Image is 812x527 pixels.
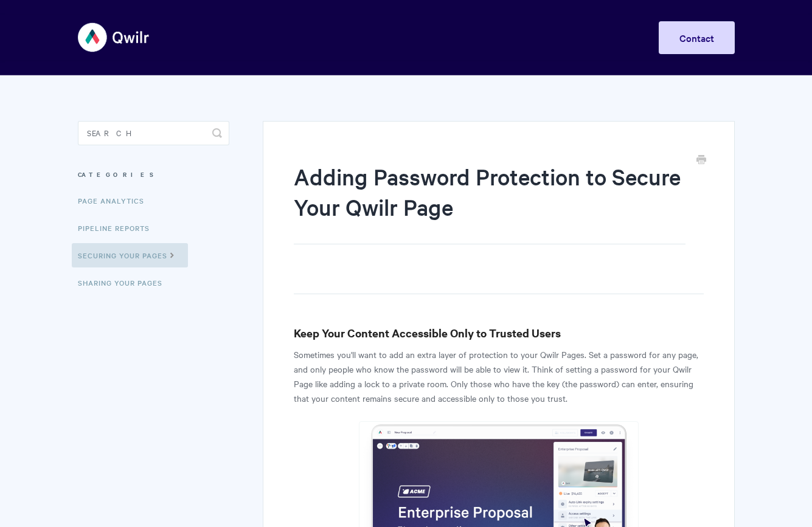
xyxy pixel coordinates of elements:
[696,154,706,167] a: Print this Article
[72,243,188,267] a: Securing Your Pages
[294,161,685,244] h1: Adding Password Protection to Secure Your Qwilr Page
[78,164,229,185] h3: Categories
[294,325,703,342] h3: Keep Your Content Accessible Only to Trusted Users
[78,121,229,145] input: Search
[78,270,172,295] a: Sharing Your Pages
[78,216,159,240] a: Pipeline reports
[78,188,153,213] a: Page Analytics
[659,21,735,54] a: Contact
[78,15,150,60] img: Qwilr Help Center
[294,347,703,405] p: Sometimes you'll want to add an extra layer of protection to your Qwilr Pages. Set a password for...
